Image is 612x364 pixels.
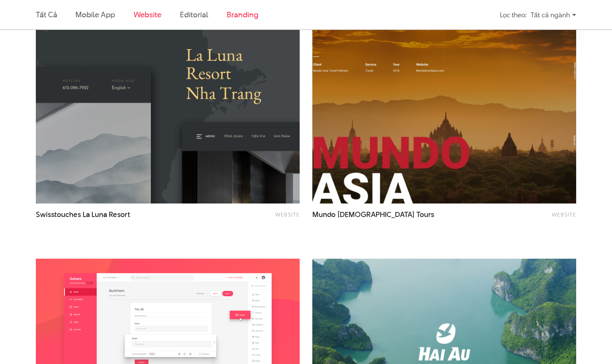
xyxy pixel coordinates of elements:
[91,209,107,219] span: Luna
[36,9,57,20] a: Tất cả
[134,9,161,20] a: Website
[75,9,115,20] a: Mobile app
[36,209,81,219] span: Swisstouches
[552,211,576,218] a: Website
[36,210,181,229] a: Swisstouches La Luna Resort
[83,209,90,219] span: La
[416,209,434,219] span: Tours
[531,8,576,22] div: Tất cả ngành
[312,210,457,229] a: Mundo [DEMOGRAPHIC_DATA] Tours
[312,27,576,203] img: Mundo Asian Tours
[312,209,336,219] span: Mundo
[337,209,415,219] span: [DEMOGRAPHIC_DATA]
[227,9,258,20] a: Branding
[180,9,208,20] a: Editorial
[36,27,300,203] img: Laluna Nha Trang
[109,209,130,219] span: Resort
[275,211,300,218] a: Website
[500,8,526,22] div: Lọc theo:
